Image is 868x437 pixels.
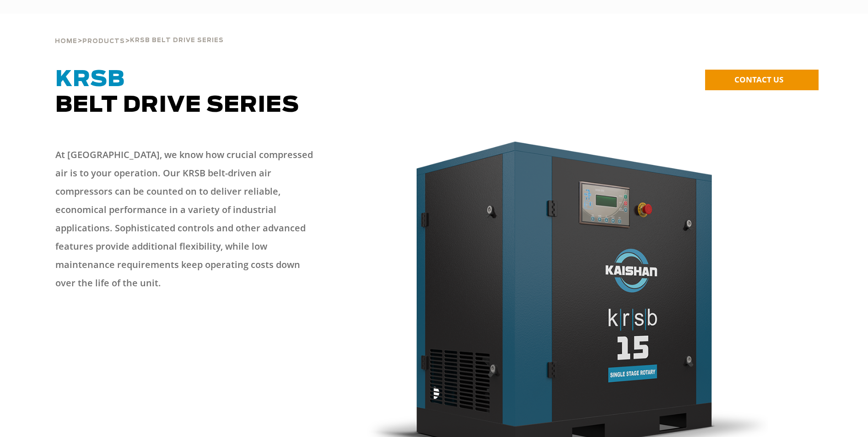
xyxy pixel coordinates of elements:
span: Home [55,38,77,44]
span: krsb belt drive series [130,38,224,44]
div: > > [55,14,224,49]
span: Belt Drive Series [55,69,299,116]
span: Products [82,38,125,44]
a: Home [55,37,77,45]
span: CONTACT US [734,74,783,85]
span: KRSB [55,69,125,91]
p: At [GEOGRAPHIC_DATA], we know how crucial compressed air is to your operation. Our KRSB belt-driv... [55,146,321,292]
a: Products [82,37,125,45]
a: CONTACT US [705,70,819,90]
